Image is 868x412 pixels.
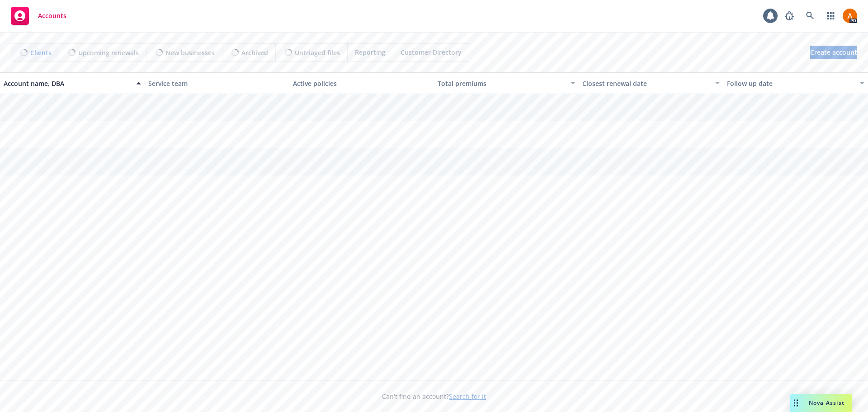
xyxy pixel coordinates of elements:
[293,79,430,88] div: Active policies
[289,72,434,94] button: Active policies
[7,3,70,28] a: Accounts
[438,79,565,88] div: Total premiums
[809,399,844,407] span: Nova Assist
[4,79,131,88] div: Account name, DBA
[38,12,66,19] span: Accounts
[843,9,857,23] img: photo
[148,79,286,88] div: Service team
[355,47,386,57] span: Reporting
[579,72,723,94] button: Closest renewal date
[30,48,52,57] span: Clients
[723,72,868,94] button: Follow up date
[822,7,840,25] a: Switch app
[382,392,486,401] span: Can't find an account?
[165,48,215,57] span: New businesses
[810,44,857,61] span: Create account
[582,79,710,88] div: Closest renewal date
[401,47,462,57] span: Customer Directory
[434,72,579,94] button: Total premiums
[810,46,857,59] a: Create account
[295,48,340,57] span: Untriaged files
[78,48,139,57] span: Upcoming renewals
[790,394,802,412] div: Drag to move
[449,392,486,401] a: Search for it
[241,48,268,57] span: Archived
[727,79,854,88] div: Follow up date
[780,7,798,25] a: Report a Bug
[145,72,289,94] button: Service team
[801,7,819,25] a: Search
[790,394,852,412] button: Nova Assist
